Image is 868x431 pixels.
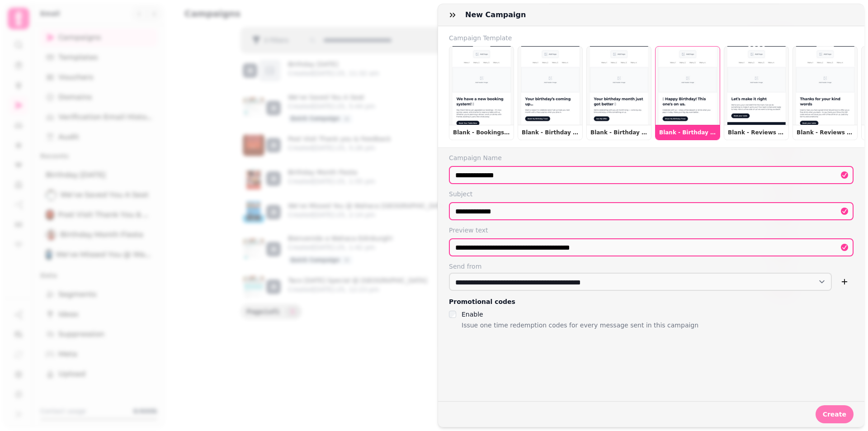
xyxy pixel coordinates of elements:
button: Blank - Birthday Next Month [518,46,583,140]
p: Blank - Bookings New system go-live announcement [453,129,510,136]
h3: New campaign [465,9,529,20]
p: Issue one time redemption codes for every message sent in this campaign [462,320,698,331]
button: Blank - Birthday This Month [586,46,651,140]
label: Campaign Name [449,153,854,162]
button: Blank - Bookings New system go-live announcement [449,46,514,140]
label: Subject [449,189,854,199]
label: Enable [462,311,483,318]
p: Blank - Birthday This Month [590,129,647,136]
p: Blank - Birthday [DATE] [659,129,716,136]
legend: Promotional codes [449,296,515,307]
label: Campaign Template [438,33,864,43]
p: Blank - Reviews Negative = internal resolution [728,129,785,136]
button: Create [816,405,854,423]
p: Blank - Birthday Next Month [522,129,579,136]
label: Preview text [449,226,854,235]
button: Blank - Reviews Negative = internal resolution [724,46,789,140]
label: Send from [449,262,854,271]
span: Create [823,411,846,417]
p: Blank - Reviews Positive = push to Google [797,129,854,136]
button: Blank - Birthday [DATE] [655,46,720,140]
button: Blank - Reviews Positive = push to Google [793,46,858,140]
